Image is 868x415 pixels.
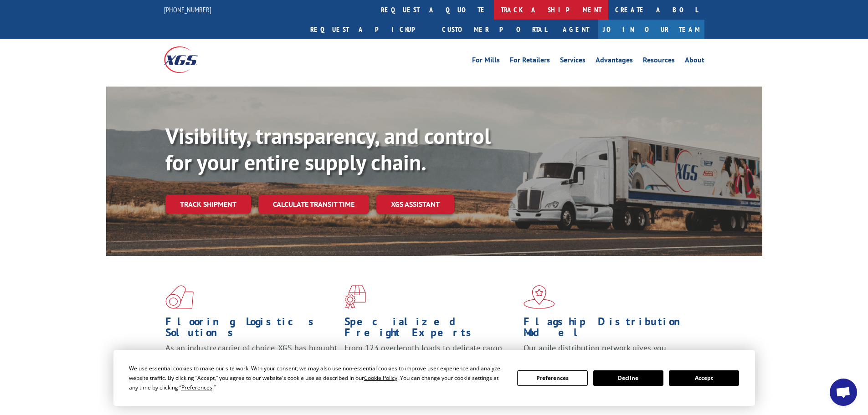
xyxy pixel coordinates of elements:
[510,56,550,67] a: For Retailers
[165,285,194,309] img: xgs-icon-total-supply-chain-intelligence-red
[344,285,366,309] img: xgs-icon-focused-on-flooring-red
[669,370,739,386] button: Accept
[598,20,704,39] a: Join Our Team
[113,350,755,406] div: Cookie Consent Prompt
[344,316,517,343] h1: Specialized Freight Experts
[181,384,212,391] span: Preferences
[303,20,435,39] a: Request a pickup
[830,379,857,406] a: Open chat
[593,370,663,386] button: Decline
[165,316,338,343] h1: Flooring Logistics Solutions
[344,343,517,383] p: From 123 overlength loads to delicate cargo, our experienced staff knows the best way to move you...
[643,56,675,67] a: Resources
[524,285,555,309] img: xgs-icon-flagship-distribution-model-red
[129,364,506,392] div: We use essential cookies to make our site work. With your consent, we may also use non-essential ...
[685,56,704,67] a: About
[472,56,500,67] a: For Mills
[376,195,454,214] a: XGS ASSISTANT
[524,316,696,343] h1: Flagship Distribution Model
[165,195,251,214] a: Track shipment
[560,56,586,67] a: Services
[554,20,598,39] a: Agent
[435,20,554,39] a: Customer Portal
[517,370,587,386] button: Preferences
[165,122,491,176] b: Visibility, transparency, and control for your entire supply chain.
[165,343,337,375] span: As an industry carrier of choice, XGS has brought innovation and dedication to flooring logistics...
[258,195,369,214] a: Calculate transit time
[524,343,691,364] span: Our agile distribution network gives you nationwide inventory management on demand.
[596,56,633,67] a: Advantages
[364,374,397,382] span: Cookie Policy
[164,5,211,14] a: [PHONE_NUMBER]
